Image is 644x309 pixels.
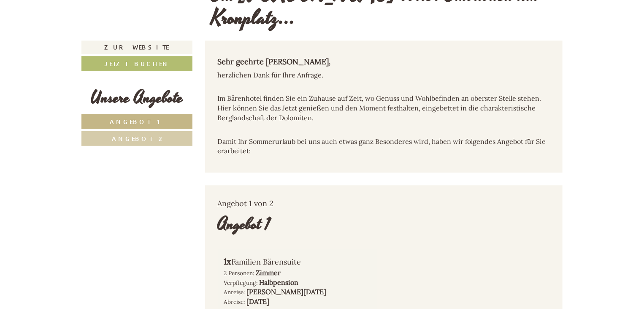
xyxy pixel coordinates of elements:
em: , [329,57,331,66]
a: Zur Website [81,41,192,54]
span: Angebot 2 [112,135,162,143]
small: Anreise: [224,288,245,296]
p: Im Bärenhotel finden Sie ein Zuhause auf Zeit, wo Genuss und Wohlbefinden an oberster Stelle steh... [218,94,550,132]
small: 2 Personen: [224,269,254,277]
div: Unsere Angebote [81,86,192,110]
b: 1x [224,256,232,267]
span: Angebot 1 von 2 [218,199,274,208]
b: Zimmer [256,268,281,277]
b: [DATE] [247,297,270,306]
a: Jetzt buchen [81,56,192,71]
p: herzlichen Dank für Ihre Anfrage. [218,70,550,90]
strong: Sehr geehrte [PERSON_NAME] [218,57,331,66]
span: Angebot 1 [110,118,164,126]
b: Halbpension [260,278,299,287]
div: Familien Bärensuite [224,256,371,268]
div: Angebot 1 [218,212,271,237]
small: Verpflegung: [224,279,258,287]
p: Damit Ihr Sommerurlaub bei uns auch etwas ganz Besonderes wird, haben wir folgendes Angebot für S... [218,137,550,156]
small: Abreise: [224,298,245,306]
b: [PERSON_NAME][DATE] [247,287,327,296]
